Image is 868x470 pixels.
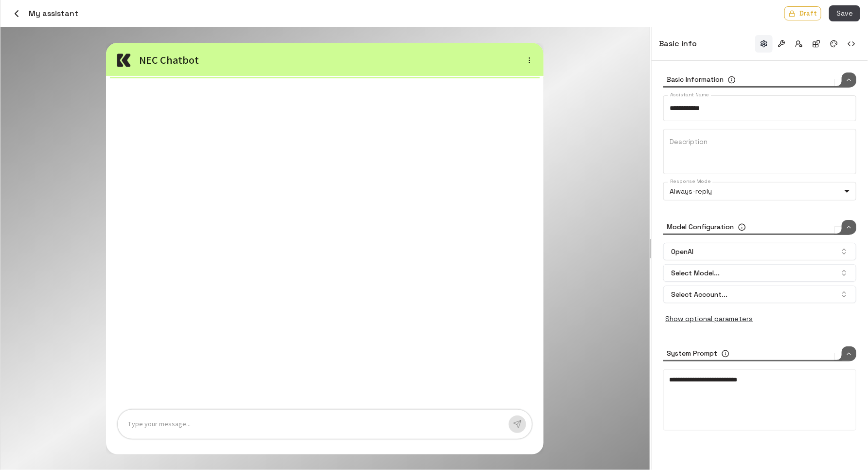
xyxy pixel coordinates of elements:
button: Show optional parameters [663,311,756,327]
h6: Model Configuration [667,222,734,233]
h6: System Prompt [667,348,718,359]
h6: Basic Information [667,74,724,85]
button: OpenAI [663,243,856,260]
button: Access [790,35,808,53]
label: Assistant Name [670,91,709,98]
button: Integrations [808,35,825,53]
button: Branding [825,35,843,53]
h5: NEC Chatbot [139,53,430,67]
button: Basic info [755,35,773,53]
label: Response Mode [670,178,711,185]
img: Assistant Logo [114,51,133,70]
button: Select Account... [663,286,856,303]
button: Select Model... [663,264,856,282]
button: Tools [773,35,790,53]
h6: Basic info [659,37,697,50]
p: Always-reply [670,186,841,197]
button: Embed [843,35,860,53]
